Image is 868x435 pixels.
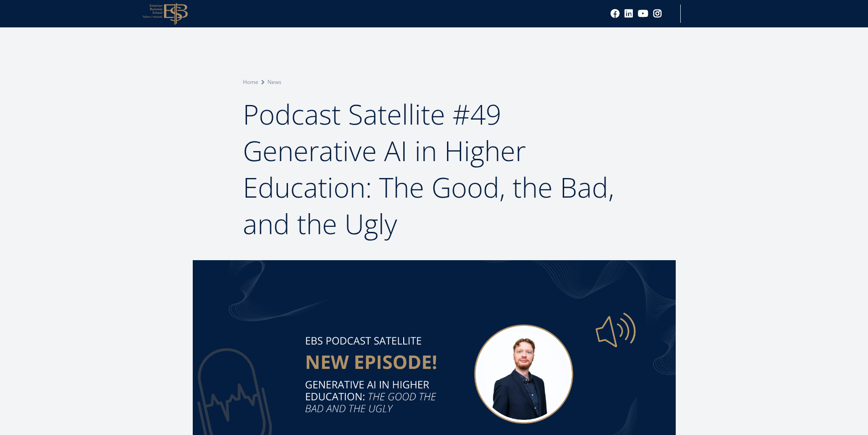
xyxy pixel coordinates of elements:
[267,78,282,87] a: News
[638,9,648,18] a: Youtube
[624,9,633,18] a: Linkedin
[653,9,662,18] a: Instagram
[243,78,258,87] a: Home
[243,95,614,242] span: Podcast Satellite #49 Generative AI in Higher Education: The Good, the Bad, and the Ugly
[611,9,620,18] a: Facebook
